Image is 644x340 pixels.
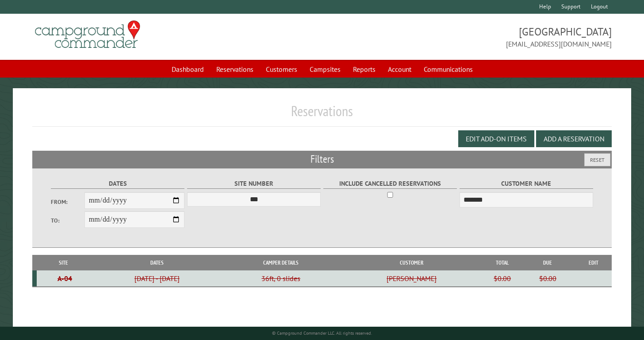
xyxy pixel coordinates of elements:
[32,102,612,127] h1: Reservations
[51,216,84,225] label: To:
[418,61,478,78] a: Communications
[37,255,91,270] th: Site
[485,255,520,270] th: Total
[187,179,321,189] label: Site Number
[272,330,372,336] small: © Campground Commander LLC. All rights reserved.
[51,179,184,189] label: Dates
[339,255,485,270] th: Customer
[223,270,339,287] td: 36ft, 0 slides
[485,270,520,287] td: $0.00
[304,61,346,78] a: Campsites
[92,274,222,283] div: [DATE] - [DATE]
[575,255,612,270] th: Edit
[223,255,339,270] th: Camper Details
[261,61,303,78] a: Customers
[211,61,259,78] a: Reservations
[322,24,612,49] span: [GEOGRAPHIC_DATA] [EMAIL_ADDRESS][DOMAIN_NAME]
[348,61,381,78] a: Reports
[323,179,457,189] label: Include Cancelled Reservations
[32,17,143,52] img: Campground Commander
[458,130,534,147] button: Edit Add-on Items
[40,274,89,283] div: A-04
[51,198,84,206] label: From:
[383,61,417,78] a: Account
[584,153,610,166] button: Reset
[520,255,575,270] th: Due
[91,255,223,270] th: Dates
[166,61,209,78] a: Dashboard
[460,179,593,189] label: Customer Name
[536,130,612,147] button: Add a Reservation
[520,270,575,287] td: $0.00
[32,151,612,168] h2: Filters
[339,270,485,287] td: [PERSON_NAME]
